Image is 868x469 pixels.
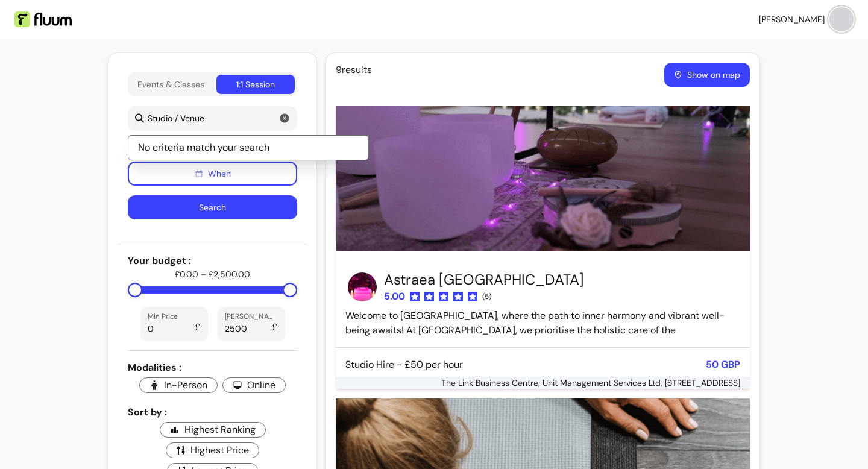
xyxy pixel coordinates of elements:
p: Studio Hire - £50 per hour [345,357,463,372]
button: When [128,162,297,186]
div: 1:1 Session [236,78,275,90]
span: Highest Price [166,442,259,458]
button: avatar[PERSON_NAME] [759,7,854,31]
span: [PERSON_NAME] [759,13,825,25]
output: £0.00 – £2,500.00 [175,268,250,280]
p: No criteria match your search [138,140,359,155]
span: Highest Ranking [160,422,266,438]
a: Studio Hire - £50 per hour50 GBPThe Link Business Centre, Unit Management Services Ltd, [STREET_A... [336,353,750,389]
span: Online [222,377,286,393]
img: Provider image [348,272,377,301]
div: £ [148,312,201,336]
button: clear input [274,108,295,128]
button: Search [128,195,297,219]
span: In-Person [139,377,218,393]
p: Modalities : [128,360,297,375]
p: Your budget : [128,254,297,268]
label: Min Price [148,311,182,321]
p: 50 GBP [706,357,740,372]
button: Show on map [664,63,750,87]
input: Ready to start your wellness journey? [144,112,290,124]
div: Welcome to [GEOGRAPHIC_DATA], where the path to inner harmony and vibrant well-being awaits! At [... [345,270,740,338]
span: 9 results [336,63,372,87]
div: £ [225,312,278,336]
span: 5.00 [384,289,405,304]
span: ( 5 ) [482,292,491,301]
h3: Astraea [GEOGRAPHIC_DATA] [384,270,584,289]
div: Events & Classes [137,78,204,90]
div: The Link Business Centre, Unit Management Services Ltd, [STREET_ADDRESS] [336,377,750,389]
a: Provider imageAstraea [GEOGRAPHIC_DATA]5.00(5)Welcome to [GEOGRAPHIC_DATA], where the path to inn... [336,260,750,342]
input: Min Price [148,323,195,335]
label: [PERSON_NAME] [225,311,282,321]
p: Sort by : [128,405,297,420]
img: Fluum Logo [14,11,72,27]
input: Max Price [225,323,272,335]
